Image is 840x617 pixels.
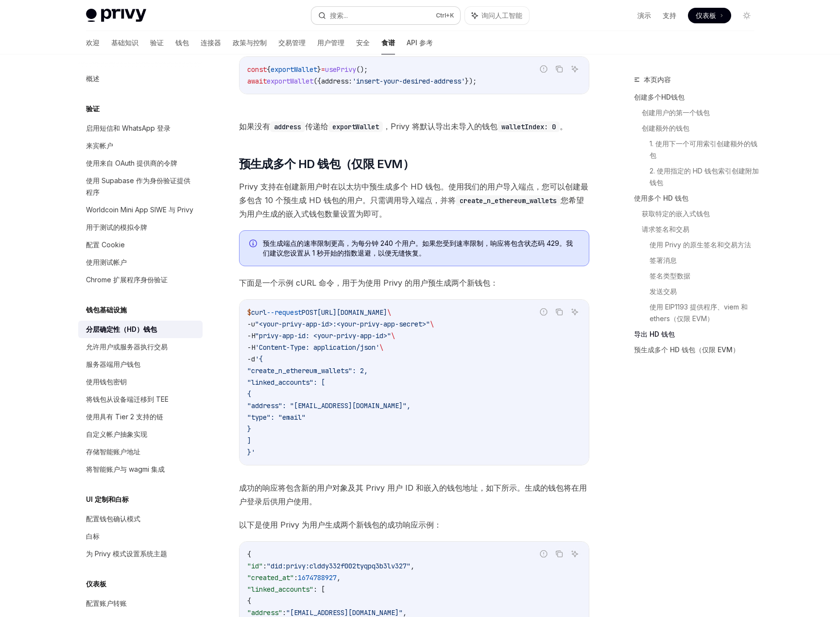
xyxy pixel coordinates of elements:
font: Privy 支持在创建新用户时在以太坊中预生成多个 HD 钱包。使用我们的用户导入端点，您可以创建最多包含 10 个预生成 HD 钱包的用户。只需调用导入端点，并将 [239,182,588,205]
span: ({ [313,77,321,86]
font: 使用来自 OAuth 提供商的令牌 [86,159,177,167]
font: 使用 EIP1193 提供程序、viem 和 ethers（仅限 EVM） [650,303,750,323]
span: , [411,562,414,570]
a: 配置 Cookie [78,236,203,254]
code: exportWallet [328,121,383,132]
font: 如果没有 [239,121,270,131]
img: 灯光标志 [86,9,146,22]
font: Chrome 扩展程序身份验证 [86,275,168,284]
a: 交易管理 [278,31,306,54]
a: 为 Privy 模式设置系统主题 [78,545,203,563]
span: "created_at" [247,573,294,582]
font: 配置钱包确认模式 [86,514,140,523]
font: 签名类型数据 [650,272,690,280]
font: 验证 [86,104,100,113]
a: 基础知识 [111,31,138,54]
font: 安全 [356,38,370,47]
a: 分层确定性（HD）钱包 [78,321,203,338]
span: "address": "[EMAIL_ADDRESS][DOMAIN_NAME]", [247,401,411,410]
button: 切换暗模式 [739,8,754,23]
font: 启用短信和 WhatsApp 登录 [86,124,171,132]
font: 欢迎 [86,38,100,47]
span: { [247,390,251,398]
button: 报告错误代码 [537,63,550,75]
button: 询问人工智能 [568,63,581,75]
font: 自定义帐户抽象实现 [86,430,147,438]
font: 成功的响应将包含新的用户对象及其 Privy 用户 ID 和嵌入的钱包地址，如下所示。生成的钱包将在用户登录后供用户使用。 [239,483,587,506]
font: 分层确定性（HD）钱包 [86,325,157,333]
span: { [267,65,271,74]
font: 概述 [86,74,100,83]
span: "linked_accounts": [ [247,378,325,387]
span: 'Content-Type: application/json' [255,343,379,352]
font: 来宾帐户 [86,141,113,150]
font: 。 [560,121,567,131]
font: 导出 HD 钱包 [634,330,675,338]
span: ] [247,436,251,445]
a: 使用钱包密钥 [78,373,203,391]
a: 仪表板 [688,8,731,23]
a: 安全 [356,31,370,54]
font: 为 Privy 模式设置系统主题 [86,549,167,558]
a: 将钱包从设备端迁移到 TEE [78,391,203,408]
a: 服务器端用户钱包 [78,356,203,373]
span: "privy-app-id: <your-privy-app-id>" [255,331,391,340]
span: -H [247,343,255,352]
span: (); [356,65,368,74]
font: 预生成端点的速率限制更高，为每分钟 240 个用户。如果您受到速率限制，响应将包含状态码 429。我们建议您设置从 1 秒开始的指数退避，以便无缝恢复。 [263,239,573,257]
a: 使用测试帐户 [78,254,203,271]
code: address [270,121,305,132]
a: 使用多个 HD 钱包 [634,190,762,206]
a: 创建多个HD钱包 [634,89,762,105]
a: API 参考 [407,31,433,54]
span: exportWallet [267,77,313,86]
a: 验证 [150,31,164,54]
span: "address" [247,608,282,617]
font: 搜索... [330,11,348,19]
a: 发送交易 [650,284,762,299]
span: $ [247,308,251,317]
span: -d [247,355,255,363]
font: 食谱 [381,38,395,47]
span: -u [247,320,255,328]
span: curl [251,308,267,317]
font: 签署消息 [650,256,677,264]
font: 询问人工智能 [481,11,522,19]
a: Worldcoin Mini App SIWE 与 Privy [78,201,203,219]
span: 1674788927 [298,573,337,582]
a: 使用 EIP1193 提供程序、viem 和 ethers（仅限 EVM） [650,299,762,326]
a: 创建额外的钱包 [642,120,762,136]
a: 2. 使用指定的 HD 钱包索引创建附加钱包 [650,163,762,190]
span: address: [321,77,352,86]
font: 服务器端用户钱包 [86,360,140,368]
span: }' [247,448,255,457]
font: 本页内容 [644,75,671,84]
a: 导出 HD 钱包 [634,326,762,342]
a: 政策与控制 [233,31,267,54]
a: 签名类型数据 [650,268,762,284]
a: 签署消息 [650,253,762,268]
a: 获取特定的嵌入式钱包 [642,206,762,222]
span: exportWallet [271,65,317,74]
a: 使用来自 OAuth 提供商的令牌 [78,154,203,172]
a: 欢迎 [86,31,100,54]
font: 使用测试帐户 [86,258,127,266]
button: 复制代码块中的内容 [553,548,566,560]
a: 允许用户或服务器执行交易 [78,338,203,356]
font: 使用 Privy 的原生签名和交易方法 [650,240,751,249]
span: 'insert-your-desired-address' [352,77,465,86]
span: "type": "email" [247,413,306,422]
svg: 信息 [249,240,259,249]
button: 复制代码块中的内容 [553,306,566,318]
font: Ctrl [436,12,446,19]
span: "[EMAIL_ADDRESS][DOMAIN_NAME]" [286,608,403,617]
font: 连接器 [201,38,221,47]
font: 请求签名和交易 [642,225,689,233]
font: 政策与控制 [233,38,267,47]
span: "linked_accounts" [247,585,313,594]
a: 自定义帐户抽象实现 [78,426,203,443]
font: 创建用户的第一个钱包 [642,108,710,117]
span: } [247,425,251,433]
font: 创建多个HD钱包 [634,93,685,101]
font: 交易管理 [278,38,306,47]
